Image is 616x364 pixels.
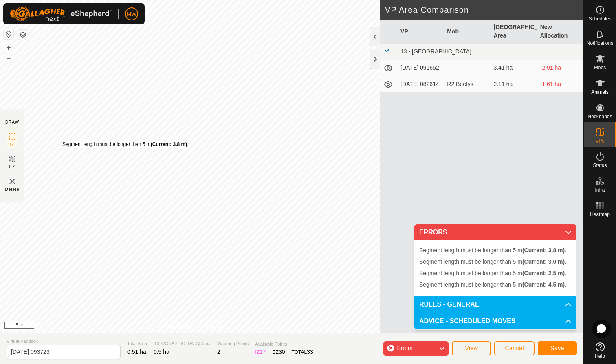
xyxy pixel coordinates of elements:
a: Help [584,339,616,362]
button: Save [538,341,577,355]
span: ADVICE - SCHEDULED MOVES [419,318,515,324]
span: Segment length must be longer than 5 m . [419,270,566,276]
button: Reset Map [4,29,13,39]
div: DRAW [5,119,19,125]
span: Notifications [587,41,613,46]
span: RULES - GENERAL [419,301,479,308]
button: + [4,43,13,53]
span: 0.51 ha [127,349,146,355]
span: ERRORS [419,229,447,236]
span: Total Area [127,340,147,347]
p-accordion-header: RULES - GENERAL [414,296,576,313]
div: - [447,64,487,72]
td: -1.61 ha [537,76,583,93]
b: (Current: 2.5 m) [522,270,565,276]
span: View [465,345,478,351]
b: (Current: 3.8 m) [522,247,565,254]
td: [DATE] 091652 [397,60,444,76]
p-accordion-header: ADVICE - SCHEDULED MOVES [414,313,576,329]
b: (Current: 3.8 m) [151,141,187,147]
span: Delete [5,186,20,192]
div: IZ [255,348,266,356]
td: -2.91 ha [537,60,583,76]
img: VP [7,176,17,186]
span: Segment length must be longer than 5 m . [419,281,566,288]
span: 2 [217,349,220,355]
a: Contact Us [198,322,222,330]
span: Animals [591,90,609,95]
button: Cancel [494,341,535,355]
span: Save [550,345,564,351]
span: VPs [595,139,604,143]
span: MW [127,10,137,18]
b: (Current: 4.5 m) [522,281,565,288]
div: Segment length must be longer than 5 m . [62,141,188,148]
div: R2 Beefys [447,80,487,88]
span: Available Points [255,341,313,348]
span: Cancel [505,345,524,351]
td: 2.11 ha [491,76,537,93]
p-accordion-content: ERRORS [414,240,576,296]
span: Infra [595,188,605,192]
span: Segment length must be longer than 5 m . [419,258,566,265]
span: Heatmap [590,212,610,217]
img: Gallagher Logo [10,7,112,21]
th: [GEOGRAPHIC_DATA] Area [491,20,537,44]
span: [GEOGRAPHIC_DATA] Area [154,340,211,347]
span: Watering Points [217,340,249,347]
td: [DATE] 082614 [397,76,444,93]
button: Map Layers [18,30,28,40]
span: 17 [260,349,266,355]
span: Status [593,163,607,168]
td: 3.41 ha [491,60,537,76]
div: TOTAL [292,348,313,356]
th: Mob [444,20,490,44]
span: Neckbands [587,114,612,119]
span: IZ [10,141,15,148]
span: 0.5 ha [154,349,169,355]
b: (Current: 3.0 m) [522,258,565,265]
span: Virtual Paddock [7,338,121,345]
span: 30 [279,349,285,355]
button: – [4,53,13,63]
span: Help [595,354,605,359]
span: 13 - [GEOGRAPHIC_DATA] [400,48,471,55]
h2: VP Area Comparison [385,5,583,15]
span: Segment length must be longer than 5 m . [419,247,566,254]
p-accordion-header: ERRORS [414,224,576,240]
span: Mobs [594,65,606,70]
div: EZ [273,348,285,356]
th: VP [397,20,444,44]
span: Errors [397,345,412,351]
span: EZ [9,164,15,170]
span: Schedules [588,16,611,21]
th: New Allocation [537,20,583,44]
button: View [452,341,491,355]
span: 33 [307,349,313,355]
a: Privacy Policy [158,322,188,330]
